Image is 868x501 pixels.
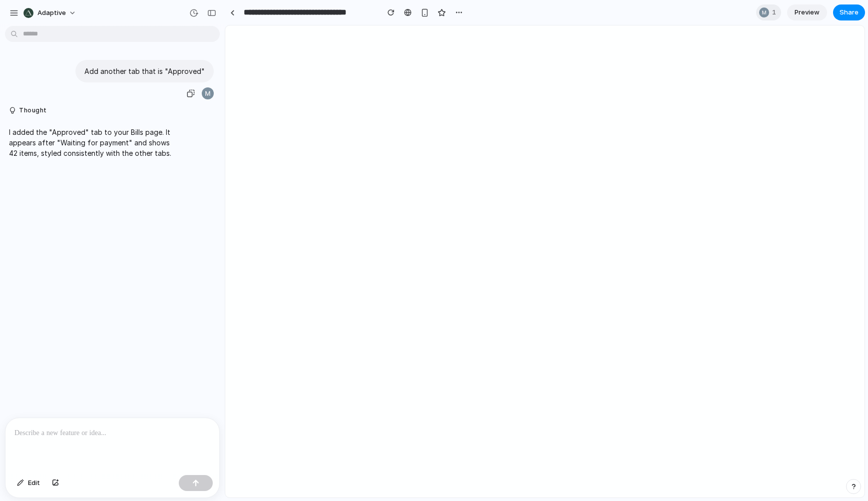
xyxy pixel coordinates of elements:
[28,478,40,488] span: Edit
[37,8,66,18] span: Adaptive
[772,7,779,17] span: 1
[756,4,781,20] div: 1
[12,475,45,491] button: Edit
[840,7,859,17] span: Share
[84,66,205,76] p: Add another tab that is "Approved"
[9,127,176,158] p: I added the "Approved" tab to your Bills page. It appears after "Waiting for payment" and shows 4...
[787,4,827,20] a: Preview
[795,7,820,17] span: Preview
[19,5,81,21] button: Adaptive
[833,4,865,20] button: Share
